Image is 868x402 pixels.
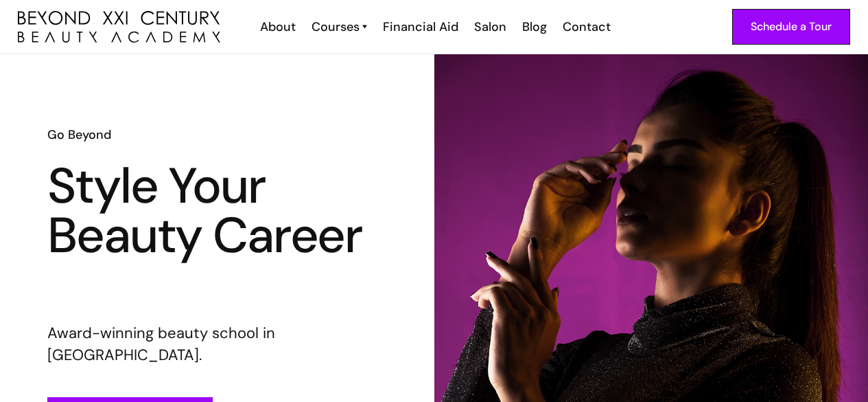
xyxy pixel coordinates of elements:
[47,322,386,366] p: Award-winning beauty school in [GEOGRAPHIC_DATA].
[383,18,458,36] div: Financial Aid
[47,161,386,260] h1: Style Your Beauty Career
[474,18,506,36] div: Salon
[563,18,611,36] div: Contact
[312,18,360,36] div: Courses
[513,18,554,36] a: Blog
[312,18,367,36] a: Courses
[18,11,220,43] a: home
[374,18,465,36] a: Financial Aid
[18,11,220,43] img: beyond 21st century beauty academy logo
[465,18,513,36] a: Salon
[522,18,547,36] div: Blog
[554,18,618,36] a: Contact
[260,18,296,36] div: About
[751,18,832,36] div: Schedule a Tour
[251,18,303,36] a: About
[47,126,386,144] h6: Go Beyond
[732,9,850,45] a: Schedule a Tour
